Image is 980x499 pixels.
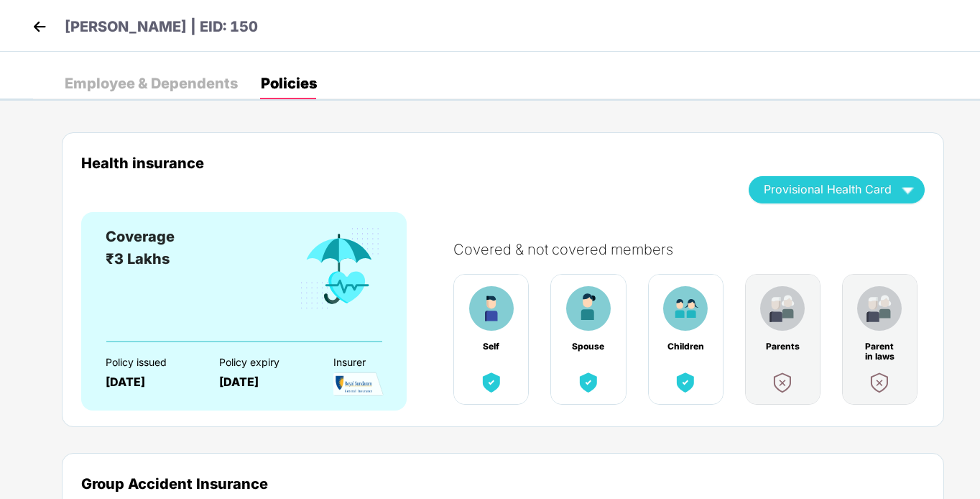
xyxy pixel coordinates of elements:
[106,250,170,267] span: ₹3 Lakhs
[219,357,308,368] div: Policy expiry
[453,241,939,258] div: Covered & not covered members
[333,357,422,368] div: Insurer
[469,286,514,331] img: benefitCardImg
[764,186,892,193] span: Provisional Health Card
[65,16,258,38] p: [PERSON_NAME] | EID: 150
[479,370,504,395] img: benefitCardImg
[764,342,801,352] div: Parents
[65,76,238,91] div: Employee & Dependents
[81,155,727,171] div: Health insurance
[106,226,175,248] div: Coverage
[29,16,50,37] img: back
[760,286,805,331] img: benefitCardImg
[566,286,611,331] img: benefitCardImg
[81,475,925,492] div: Group Accident Insurance
[473,342,510,352] div: Self
[663,286,708,331] img: benefitCardImg
[749,176,925,203] button: Provisional Health Card
[219,375,308,389] div: [DATE]
[857,286,902,331] img: benefitCardImg
[570,342,607,352] div: Spouse
[895,177,920,202] img: wAAAAASUVORK5CYII=
[106,375,194,389] div: [DATE]
[261,76,317,91] div: Policies
[667,342,704,352] div: Children
[575,370,601,395] img: benefitCardImg
[297,226,382,312] img: benefitCardImg
[769,370,795,395] img: benefitCardImg
[866,370,892,395] img: benefitCardImg
[861,342,898,352] div: Parent in laws
[672,370,698,395] img: benefitCardImg
[106,357,194,368] div: Policy issued
[333,372,384,397] img: InsurerLogo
